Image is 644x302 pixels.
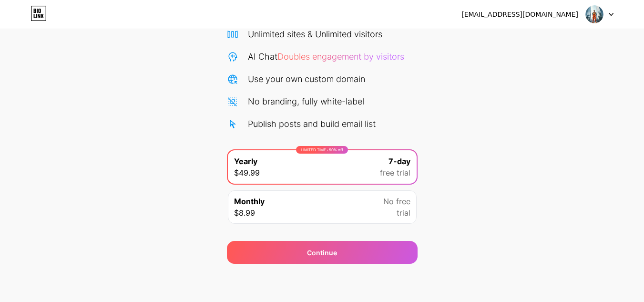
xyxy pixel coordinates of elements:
span: $8.99 [234,207,255,219]
div: No branding, fully white-label [248,95,364,108]
span: No free [383,196,410,207]
div: [EMAIL_ADDRESS][DOMAIN_NAME] [461,10,578,20]
span: $49.99 [234,167,260,178]
div: Use your own custom domain [248,73,365,85]
div: Unlimited sites & Unlimited visitors [248,28,382,41]
div: Publish posts and build email list [248,117,376,130]
div: AI Chat [248,50,404,63]
span: Monthly [234,196,265,207]
span: free trial [380,167,410,178]
span: trial [397,207,410,219]
img: lutanatalia [585,5,603,23]
span: 7-day [388,156,410,167]
span: Doubles engagement by visitors [277,52,404,62]
span: Continue [307,248,337,258]
div: LIMITED TIME : 50% off [296,146,348,154]
span: Yearly [234,156,257,167]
